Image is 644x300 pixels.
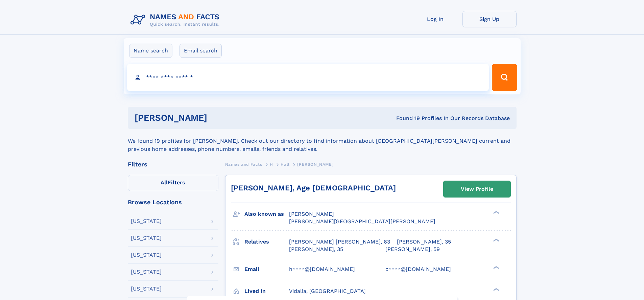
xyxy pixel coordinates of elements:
[289,211,334,217] span: [PERSON_NAME]
[461,181,493,197] div: View Profile
[129,44,172,58] label: Name search
[270,162,273,167] span: H
[128,199,218,205] div: Browse Locations
[128,161,218,167] div: Filters
[408,11,462,27] a: Log In
[492,64,517,91] button: Search Button
[231,184,396,192] a: [PERSON_NAME], Age [DEMOGRAPHIC_DATA]
[289,238,390,246] a: [PERSON_NAME] [PERSON_NAME], 63
[244,263,289,275] h3: Email
[289,218,435,225] span: [PERSON_NAME][GEOGRAPHIC_DATA][PERSON_NAME]
[244,285,289,297] h3: Lived in
[492,265,500,270] div: ❯
[244,208,289,220] h3: Also known as
[385,246,440,253] a: [PERSON_NAME], 59
[270,160,273,168] a: H
[492,210,500,215] div: ❯
[444,181,510,197] a: View Profile
[281,160,289,168] a: Hall
[297,162,333,167] span: [PERSON_NAME]
[128,11,225,29] img: Logo Names and Facts
[161,179,168,186] span: All
[281,162,289,167] span: Hall
[225,160,262,168] a: Names and Facts
[289,288,366,294] span: Vidalia, [GEOGRAPHIC_DATA]
[462,11,517,27] a: Sign Up
[180,44,222,58] label: Email search
[492,238,500,242] div: ❯
[131,235,162,241] div: [US_STATE]
[244,236,289,248] h3: Relatives
[397,238,451,246] a: [PERSON_NAME], 35
[127,64,489,91] input: search input
[135,114,302,122] h1: [PERSON_NAME]
[131,286,162,292] div: [US_STATE]
[492,287,500,292] div: ❯
[131,218,162,224] div: [US_STATE]
[302,115,510,122] div: Found 19 Profiles In Our Records Database
[289,246,343,253] a: [PERSON_NAME], 35
[128,129,517,153] div: We found 19 profiles for [PERSON_NAME]. Check out our directory to find information about [GEOGRA...
[131,269,162,275] div: [US_STATE]
[128,175,218,191] label: Filters
[131,252,162,258] div: [US_STATE]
